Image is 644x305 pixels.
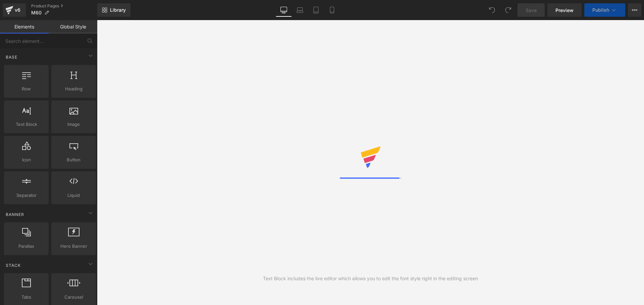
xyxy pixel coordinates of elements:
button: More [628,3,641,17]
button: Redo [501,3,515,17]
span: Heading [53,85,94,92]
a: Laptop [292,3,308,17]
span: Stack [5,262,21,269]
span: Base [5,54,18,60]
span: Carousel [53,294,94,301]
span: Save [526,7,537,14]
div: Text Block includes the live editor which allows you to edit the font style right in the editing ... [263,275,478,282]
span: Banner [5,211,25,218]
a: Product Pages [31,3,97,9]
span: Icon [6,156,47,163]
span: Liquid [53,192,94,199]
div: v6 [13,6,22,14]
span: Tabs [6,294,47,301]
span: Text Block [6,121,47,128]
a: v6 [3,3,26,17]
span: Row [6,85,47,92]
span: Parallax [6,243,47,250]
a: Tablet [308,3,324,17]
span: Image [53,121,94,128]
span: Preview [555,7,574,14]
button: Publish [584,3,625,17]
span: Button [53,156,94,163]
span: Library [110,7,126,13]
button: Undo [485,3,499,17]
span: Hero Banner [53,243,94,250]
a: Mobile [324,3,340,17]
a: New Library [97,3,130,17]
span: M60 [31,10,42,15]
span: Separator [6,192,47,199]
a: Global Style [49,20,97,33]
a: Desktop [276,3,292,17]
span: Publish [592,7,609,13]
a: Preview [547,3,582,17]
